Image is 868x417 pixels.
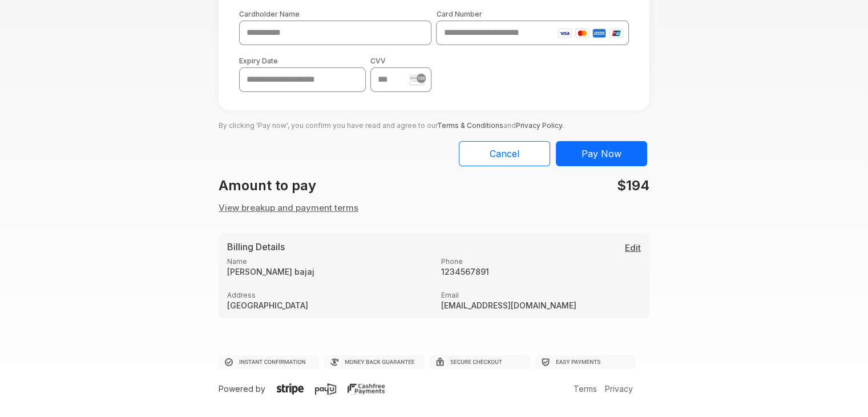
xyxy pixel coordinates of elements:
[219,383,419,395] p: Powered by
[441,291,640,299] label: Email
[219,110,649,132] p: By clicking 'Pay now', you confirm you have read and agree to our and
[315,383,336,395] img: payu
[227,291,427,299] label: Address
[212,175,434,196] div: Amount to pay
[370,57,431,65] label: CVV
[434,175,656,196] div: $194
[441,300,585,310] strong: [EMAIL_ADDRESS][DOMAIN_NAME]
[277,383,304,395] img: stripe
[227,242,641,252] h5: Billing Details
[239,57,366,65] label: Expiry Date
[239,10,431,18] label: Cardholder Name
[625,242,641,255] button: Edit
[571,384,600,394] a: Terms
[441,267,640,276] strong: 1234567891
[441,257,640,266] label: Phone
[227,300,427,310] strong: [GEOGRAPHIC_DATA]
[227,267,427,276] strong: [PERSON_NAME] bajaj
[436,10,628,18] label: Card Number
[556,141,647,166] button: Pay Now
[227,257,427,266] label: Name
[348,383,385,395] img: cashfree
[558,29,623,38] img: card-icons
[219,202,358,215] button: View breakup and payment terms
[516,121,564,130] a: Privacy Policy.
[437,121,503,130] a: Terms & Conditions
[410,74,426,85] img: stripe
[459,141,550,166] button: Cancel
[602,384,636,394] a: Privacy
